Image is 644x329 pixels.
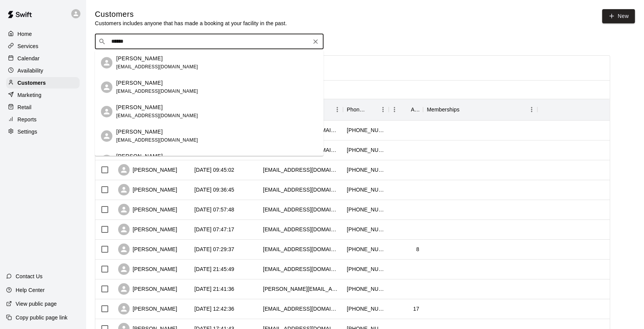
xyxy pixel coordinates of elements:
div: 2025-08-09 12:42:36 [194,305,234,313]
div: +12534058662 [347,245,385,253]
button: Sort [460,104,470,115]
div: [PERSON_NAME] [118,184,177,195]
p: [PERSON_NAME] [116,103,163,111]
p: Services [18,42,38,50]
p: [PERSON_NAME] [116,79,163,87]
h5: Customers [95,9,287,19]
div: Memberships [423,99,537,120]
button: Menu [389,104,400,115]
div: Candice Powers [101,81,112,93]
p: Settings [18,128,37,135]
div: Age [411,99,419,120]
p: Calendar [18,55,40,62]
div: [PERSON_NAME] [118,283,177,295]
p: Retail [18,103,32,111]
div: +12538826544 [347,265,385,273]
button: Sort [367,104,377,115]
a: Settings [6,126,80,137]
div: [PERSON_NAME] [118,244,177,255]
span: [EMAIL_ADDRESS][DOMAIN_NAME] [116,113,198,118]
div: heidiphair@gmail.com [263,305,339,313]
button: Sort [400,104,411,115]
div: 2025-08-09 21:41:36 [194,285,234,293]
p: Contact Us [16,273,43,280]
p: Customers [18,79,46,87]
div: Email [259,99,343,120]
div: +12536787732 [347,126,385,134]
a: New [602,9,635,23]
button: Clear [310,36,321,47]
a: Reports [6,114,80,125]
a: Calendar [6,53,80,64]
a: Marketing [6,89,80,101]
p: Availability [18,67,43,74]
div: 2025-08-10 09:45:02 [194,166,234,174]
div: Phone Number [347,99,367,120]
div: 2025-08-10 07:29:37 [194,245,234,253]
div: pgaur82@gmail.com [263,166,339,174]
div: jessicataylor0903@yahoo.com [263,206,339,213]
a: Home [6,28,80,40]
div: Phone Number [343,99,389,120]
button: Menu [377,104,389,115]
span: [EMAIL_ADDRESS][DOMAIN_NAME] [116,64,198,69]
span: [EMAIL_ADDRESS][DOMAIN_NAME] [116,89,198,94]
p: [PERSON_NAME] [116,152,163,160]
div: Mike Powers [101,57,112,68]
div: [PERSON_NAME] [118,303,177,314]
a: Customers [6,77,80,89]
p: Customers includes anyone that has made a booking at your facility in the past. [95,19,287,27]
div: +12536915355 [347,285,385,293]
div: [PERSON_NAME] [118,164,177,176]
div: 2025-08-09 21:45:49 [194,265,234,273]
p: Marketing [18,91,42,99]
div: rainafoster9@gmail.com [263,245,339,253]
button: Menu [332,104,343,115]
p: Reports [18,116,37,123]
div: +13609207108 [347,186,385,194]
div: 8 [416,245,419,253]
div: +14257362506 [347,226,385,233]
div: Search customers by name or email [95,34,324,49]
div: livialee17@yahoo.com [263,265,339,273]
div: [PERSON_NAME] [118,224,177,235]
p: View public page [16,300,57,308]
div: +12062276135 [347,146,385,154]
div: Shelby Powers [101,155,112,166]
div: Sam Powers-OKeefe [101,106,112,117]
div: 2025-08-10 09:36:45 [194,186,234,194]
div: [PERSON_NAME] [118,204,177,215]
div: [PERSON_NAME] [118,263,177,275]
p: Home [18,30,32,38]
button: Menu [526,104,537,115]
div: +15302098643 [347,206,385,213]
p: [PERSON_NAME] [116,55,163,63]
span: [EMAIL_ADDRESS][DOMAIN_NAME] [116,137,198,143]
div: 2025-08-10 07:57:48 [194,206,234,213]
p: Help Center [16,286,45,294]
p: Copy public page link [16,314,67,321]
div: hillari.mccall@gmail.com [263,285,339,293]
div: Memberships [427,99,460,120]
a: Retail [6,102,80,113]
div: Jack Powers [101,130,112,142]
div: yukunakayama@gmail.com [263,226,339,233]
div: Age [389,99,423,120]
p: [PERSON_NAME] [116,128,163,136]
div: 2025-08-10 07:47:17 [194,226,234,233]
div: +12532252230 [347,305,385,313]
div: +12067781669 [347,166,385,174]
a: Availability [6,65,80,76]
a: Services [6,40,80,52]
div: schauej@gmail.com [263,186,339,194]
div: 17 [413,305,419,313]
